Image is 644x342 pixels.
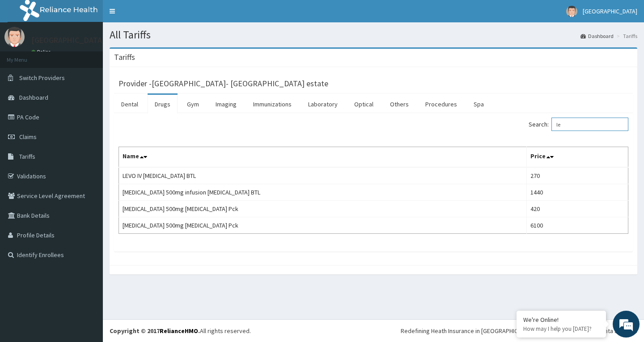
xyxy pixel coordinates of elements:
[580,32,614,40] a: Dashboard
[119,201,527,217] td: [MEDICAL_DATA] 500mg [MEDICAL_DATA] Pck
[19,133,37,141] span: Claims
[19,74,65,82] span: Switch Providers
[526,147,628,168] th: Price
[566,6,577,17] img: User Image
[246,95,299,114] a: Immunizations
[383,95,416,114] a: Others
[583,7,637,15] span: [GEOGRAPHIC_DATA]
[31,49,53,55] a: Online
[119,167,527,184] td: LEVO IV [MEDICAL_DATA] BTL
[148,95,178,114] a: Drugs
[19,93,48,101] span: Dashboard
[147,4,168,26] div: Minimize live chat window
[526,184,628,201] td: 1440
[614,32,637,40] li: Tariffs
[47,50,150,62] div: Chat with us now
[31,36,105,44] p: [GEOGRAPHIC_DATA]
[526,201,628,217] td: 420
[119,217,527,234] td: [MEDICAL_DATA] 500mg [MEDICAL_DATA] Pck
[160,327,198,335] a: RelianceHMO
[526,217,628,234] td: 6100
[17,45,36,67] img: d_794563401_company_1708531726252_794563401
[529,118,628,131] label: Search:
[110,327,200,335] strong: Copyright © 2017 .
[401,326,637,335] div: Redefining Heath Insurance in [GEOGRAPHIC_DATA] using Telemedicine and Data Science!
[523,316,599,324] div: We're Online!
[119,147,527,168] th: Name
[103,319,644,342] footer: All rights reserved.
[119,80,328,88] h3: Provider - [GEOGRAPHIC_DATA]- [GEOGRAPHIC_DATA] estate
[114,95,145,114] a: Dental
[526,167,628,184] td: 270
[119,184,527,201] td: [MEDICAL_DATA] 500mg infusion [MEDICAL_DATA] BTL
[4,27,25,47] img: User Image
[347,95,381,114] a: Optical
[418,95,464,114] a: Procedures
[466,95,491,114] a: Spa
[301,95,345,114] a: Laboratory
[551,118,628,131] input: Search:
[52,113,123,203] span: We're online!
[110,29,637,41] h1: All Tariffs
[4,244,170,275] textarea: Type your message and hit 'Enter'
[114,53,135,61] h3: Tariffs
[208,95,244,114] a: Imaging
[19,152,35,160] span: Tariffs
[180,95,206,114] a: Gym
[523,325,599,333] p: How may I help you today?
